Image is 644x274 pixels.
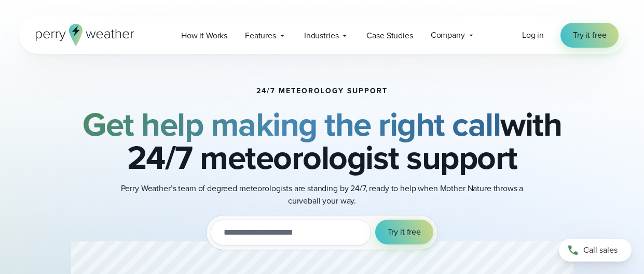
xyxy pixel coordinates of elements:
a: Call sales [559,239,632,262]
h2: with 24/7 meteorologist support [71,108,573,174]
button: Try it free [375,220,433,244]
span: Try it free [573,29,606,41]
a: Case Studies [358,25,421,46]
span: Features [245,30,276,42]
strong: Get help making the right call [83,100,500,149]
span: Company [431,29,465,41]
a: How it Works [172,25,236,46]
span: Call sales [583,244,618,256]
span: Try it free [388,226,421,238]
span: How it Works [181,30,227,42]
a: Log in [522,29,544,41]
p: Perry Weather’s team of degreed meteorologists are standing by 24/7, ready to help when Mother Na... [115,182,530,207]
h1: 24/7 Meteorology Support [256,87,388,95]
span: Case Studies [366,30,413,42]
a: Try it free [560,23,619,48]
span: Industries [304,30,339,42]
